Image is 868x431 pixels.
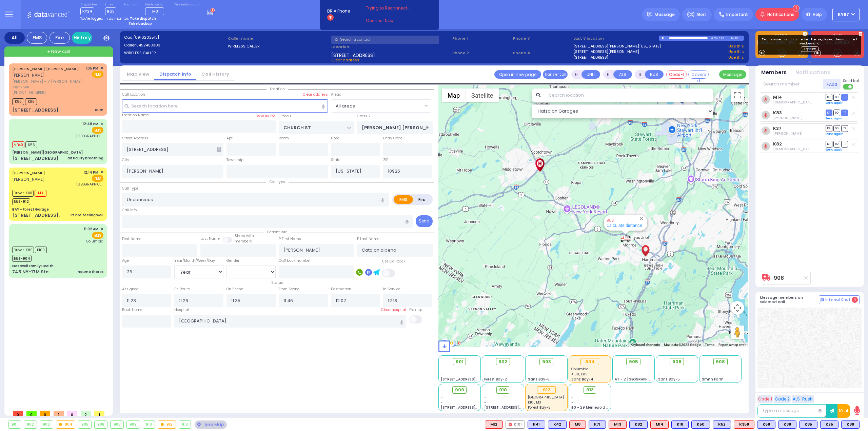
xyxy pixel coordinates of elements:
div: 903 [40,421,53,428]
span: K56 [25,141,37,148]
a: [STREET_ADDRESS][PERSON_NAME][US_STATE] [573,43,661,49]
span: [STREET_ADDRESS][PERSON_NAME] [441,377,505,382]
span: Help [813,12,822,18]
label: Floor [331,136,339,141]
div: ALS [650,420,669,429]
label: Room [279,136,289,141]
span: K100, K89 [571,372,588,377]
div: EMS [27,32,47,44]
button: Show street map [442,89,466,102]
div: 905 [78,421,91,428]
button: Code 1 [757,395,773,403]
label: Call back number [279,258,311,263]
span: Smith Farm [702,377,724,382]
div: BLS [757,420,775,429]
a: Dispatch info [154,71,196,77]
a: Open in new page [494,70,541,79]
span: 11:02 AM [84,227,98,232]
span: Columbia [86,239,103,244]
div: See map [195,420,226,429]
div: BLS [713,420,731,429]
label: Pick up [409,307,422,313]
span: EMS [92,175,103,182]
strong: Take dispatch [130,16,156,21]
label: Street Address [122,136,148,141]
span: - [484,367,486,372]
a: Map View [122,71,154,77]
a: Send again [826,148,844,152]
div: 0:00 [711,34,717,42]
div: 902 [24,421,37,428]
button: Internal Chat 4 [819,295,860,304]
span: Columbia [571,367,589,372]
label: Entry Code [383,136,402,141]
button: BUS [645,70,664,79]
label: Cross 1 [279,114,291,119]
label: Cross 2 [357,114,371,119]
span: [PERSON_NAME] [12,72,45,78]
label: Caller: [124,42,225,48]
span: - [615,367,617,372]
a: 908 [607,218,614,223]
div: BLS [629,420,648,429]
span: Trying to Reconnect... [366,5,419,11]
span: All areas [331,99,432,112]
div: K-18 [731,36,744,41]
label: Gender [226,258,239,263]
span: Important [726,12,748,18]
a: [STREET_ADDRESS] [573,55,608,60]
span: - [484,372,486,377]
div: ALS [734,420,754,429]
div: M12 [485,420,503,429]
span: BUS-912 [12,198,30,205]
span: Elya Spitzer [773,131,803,136]
div: 908 [620,234,631,243]
label: Medic on call [145,3,166,7]
div: BLS [841,420,860,429]
span: Shia Greenfeld [773,100,843,105]
span: Mount Sinai [528,395,564,400]
span: 902 [498,358,507,365]
span: K100 [35,247,47,253]
span: - [571,395,573,400]
label: Cad: [124,35,225,40]
span: 1 [54,411,64,416]
label: P Last Name [357,236,379,242]
span: TR [841,94,848,100]
span: - [702,367,704,372]
span: Call type [266,179,289,184]
span: - [484,400,486,405]
div: [STREET_ADDRESS] [12,155,59,162]
label: In Service [383,287,400,292]
span: members [235,239,252,244]
span: - [484,395,486,400]
label: Destination [331,287,351,292]
button: Map camera controls [731,301,744,315]
div: All [4,32,25,44]
label: Location Name [122,113,149,118]
span: K101, M3 [528,400,541,405]
input: Search location here [122,99,328,112]
div: 901 [9,421,21,428]
span: 0 [67,411,77,416]
a: [PERSON_NAME] [PERSON_NAME] [12,66,79,72]
span: Status [268,280,287,285]
div: BLS [548,420,567,429]
span: TR [841,125,848,132]
div: 0:23 [718,34,725,42]
a: K37 [773,126,782,131]
label: City [122,157,129,163]
label: Dispatcher [80,3,97,7]
span: - [441,395,443,400]
label: From Scene [279,287,299,292]
span: Driver-K101 [12,190,34,197]
span: - [615,372,617,377]
div: Year/Month/Week/Day [174,258,223,263]
div: Orange Regional Medical Center [534,158,546,172]
a: Use this [728,55,744,60]
a: 908 [774,275,784,280]
span: 901 [456,358,463,365]
span: DR [826,141,832,147]
div: 906 [95,421,107,428]
label: Last 3 location [573,36,659,41]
